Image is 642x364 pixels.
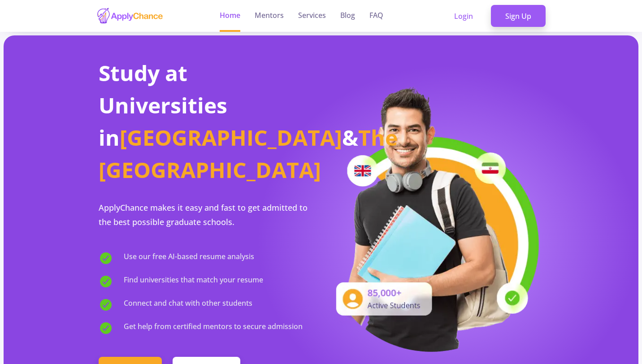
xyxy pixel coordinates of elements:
img: applicant [322,84,542,352]
span: Use our free AI-based resume analysis [124,251,254,265]
span: [GEOGRAPHIC_DATA] [120,123,342,152]
span: Connect and chat with other students [124,298,252,312]
a: Sign Up [491,5,546,27]
span: Study at Universities in [99,58,227,152]
img: applychance logo [96,7,164,25]
span: Get help from certified mentors to secure admission [124,321,303,335]
span: & [342,123,358,152]
a: Login [440,5,487,27]
span: ApplyChance makes it easy and fast to get admitted to the best possible graduate schools. [99,202,308,227]
span: Find universities that match your resume [124,274,263,289]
